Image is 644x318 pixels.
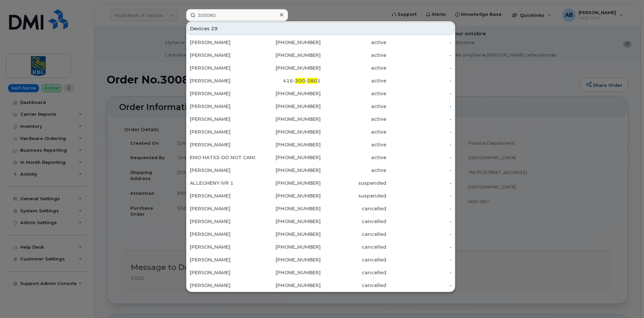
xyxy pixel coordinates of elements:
div: - [386,90,452,97]
div: 416- - 1 [255,77,321,84]
div: - [386,39,452,46]
div: suspended [321,192,386,199]
a: [PERSON_NAME][PHONE_NUMBER]cancelled- [187,254,454,266]
div: [PHONE_NUMBER] [255,65,321,71]
a: [PERSON_NAME][PHONE_NUMBER]cancelled- [187,279,454,291]
div: ALLEGHENY IVR 1 [190,180,255,186]
div: [PERSON_NAME] [190,205,255,212]
div: [PERSON_NAME] [190,77,255,84]
div: [PHONE_NUMBER] [255,180,321,186]
div: - [386,244,452,250]
div: [PHONE_NUMBER] [255,231,321,238]
div: cancelled [321,205,386,212]
div: active [321,52,386,59]
a: [PERSON_NAME][PHONE_NUMBER]active- [187,126,454,138]
div: active [321,39,386,46]
div: EMO HATS3-DO NOT CANCEL [190,154,255,161]
div: [PHONE_NUMBER] [255,129,321,135]
div: active [321,129,386,135]
div: Devices [187,22,454,35]
div: [PHONE_NUMBER] [255,269,321,276]
div: cancelled [321,218,386,225]
div: - [386,231,452,238]
a: [PERSON_NAME][PHONE_NUMBER]cancelled- [187,215,454,227]
div: - [386,167,452,174]
div: suspended [321,180,386,186]
a: ALLEGHENY IVR 1[PHONE_NUMBER]suspended- [187,177,454,189]
div: [PERSON_NAME] [190,282,255,289]
div: - [386,205,452,212]
div: [PERSON_NAME] [190,256,255,263]
a: [PERSON_NAME][PHONE_NUMBER]active- [187,113,454,125]
div: cancelled [321,244,386,250]
div: cancelled [321,282,386,289]
div: active [321,154,386,161]
div: [PHONE_NUMBER] [255,90,321,97]
div: - [386,52,452,59]
span: 080 [307,78,317,84]
div: active [321,103,386,110]
div: [PHONE_NUMBER] [255,39,321,46]
div: - [386,77,452,84]
div: [PERSON_NAME] [190,218,255,225]
div: [PHONE_NUMBER] [255,244,321,250]
a: [PERSON_NAME][PHONE_NUMBER]active- [187,36,454,48]
a: [PERSON_NAME][PHONE_NUMBER]active- [187,164,454,176]
div: active [321,90,386,97]
div: [PHONE_NUMBER] [255,218,321,225]
div: - [386,154,452,161]
div: [PHONE_NUMBER] [255,167,321,174]
a: [PERSON_NAME][PHONE_NUMBER]active- [187,100,454,112]
div: [PHONE_NUMBER] [255,192,321,199]
div: active [321,167,386,174]
div: - [386,116,452,122]
div: - [386,269,452,276]
div: [PHONE_NUMBER] [255,205,321,212]
a: [PERSON_NAME][PHONE_NUMBER]active- [187,62,454,74]
a: [PERSON_NAME][PHONE_NUMBER]active- [187,139,454,151]
div: [PERSON_NAME] [190,167,255,174]
div: [PERSON_NAME] [190,231,255,238]
a: [PERSON_NAME]416-300-0801active- [187,75,454,87]
div: [PHONE_NUMBER] [255,154,321,161]
div: cancelled [321,256,386,263]
div: [PERSON_NAME] [190,103,255,110]
div: [PHONE_NUMBER] [255,256,321,263]
div: [PERSON_NAME] [190,141,255,148]
div: active [321,116,386,122]
div: [PHONE_NUMBER] [255,116,321,122]
div: - [386,180,452,186]
div: active [321,141,386,148]
div: [PERSON_NAME] [190,116,255,122]
div: cancelled [321,231,386,238]
div: [PERSON_NAME] [190,90,255,97]
div: [PERSON_NAME] [190,39,255,46]
div: cancelled [321,269,386,276]
div: [PERSON_NAME] [190,269,255,276]
div: [PERSON_NAME] [190,52,255,59]
span: 29 [211,25,218,32]
div: [PERSON_NAME] [190,129,255,135]
div: [PHONE_NUMBER] [255,103,321,110]
div: - [386,256,452,263]
div: - [386,65,452,71]
div: - [386,192,452,199]
div: - [386,282,452,289]
div: - [386,129,452,135]
a: EMO HATS3-DO NOT CANCEL[PHONE_NUMBER]active- [187,151,454,164]
div: - [386,141,452,148]
a: [PERSON_NAME][PHONE_NUMBER]cancelled- [187,228,454,240]
a: [PERSON_NAME][PHONE_NUMBER]cancelled- [187,267,454,279]
div: [PERSON_NAME] [190,65,255,71]
div: active [321,65,386,71]
a: [PERSON_NAME][PHONE_NUMBER]cancelled- [187,203,454,215]
div: [PHONE_NUMBER] [255,141,321,148]
a: [PERSON_NAME][PHONE_NUMBER]active- [187,87,454,100]
a: [PERSON_NAME][PHONE_NUMBER]cancelled- [187,241,454,253]
div: active [321,77,386,84]
div: - [386,218,452,225]
div: [PERSON_NAME] [190,192,255,199]
a: [PERSON_NAME][PHONE_NUMBER]active- [187,49,454,61]
span: 300 [295,78,305,84]
div: - [386,103,452,110]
